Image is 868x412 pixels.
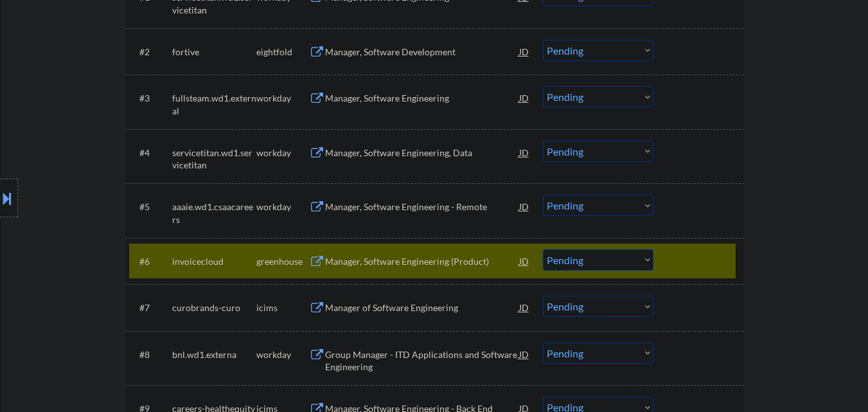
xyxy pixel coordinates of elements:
div: workday [256,348,309,361]
div: fortive [172,46,256,58]
div: greenhouse [256,255,309,268]
div: JD [518,343,531,366]
div: icims [256,301,309,314]
div: JD [518,195,531,218]
div: JD [518,40,531,63]
div: bnl.wd1.externa [172,348,256,361]
div: Manager, Software Engineering (Product) [325,255,519,268]
div: #8 [139,348,162,361]
div: JD [518,249,531,273]
div: Manager, Software Development [325,46,519,58]
div: workday [256,147,309,159]
div: workday [256,92,309,105]
div: Manager, Software Engineering - Remote [325,201,519,213]
div: JD [518,296,531,319]
div: Manager, Software Engineering [325,92,519,105]
div: JD [518,86,531,109]
div: eightfold [256,46,309,58]
div: #2 [139,46,162,58]
div: workday [256,201,309,213]
div: JD [518,141,531,164]
div: Manager of Software Engineering [325,301,519,314]
div: Group Manager - ITD Applications and Software Engineering [325,348,519,373]
div: Manager, Software Engineering, Data [325,147,519,159]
